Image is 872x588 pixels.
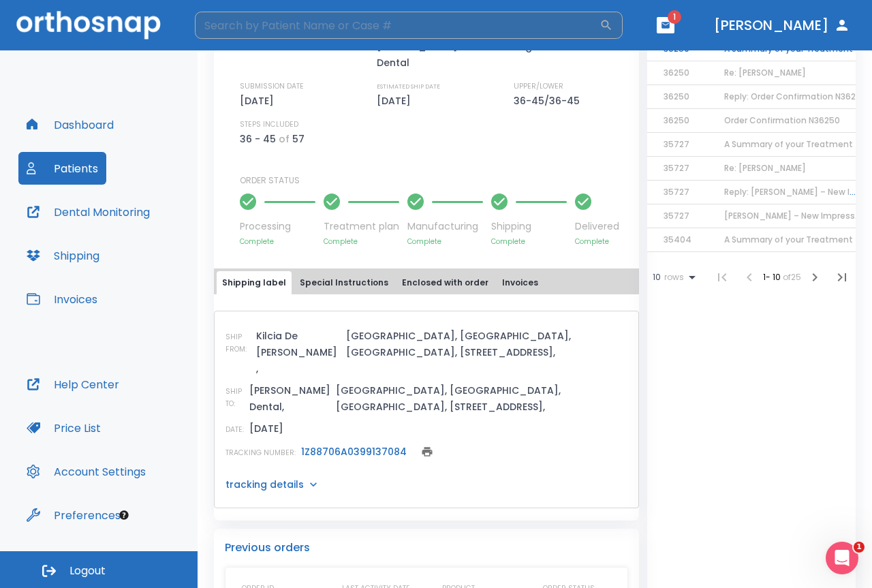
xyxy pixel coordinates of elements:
[18,283,106,315] button: Invoices
[783,271,801,283] span: of 25
[514,93,585,109] p: 36-45/36-45
[292,131,305,147] p: 57
[664,162,689,174] span: 35727
[724,138,853,150] span: A Summary of your Treatment
[407,236,483,247] p: Complete
[514,80,563,93] p: UPPER/LOWER
[240,174,629,187] p: ORDER STATUS
[69,563,106,578] span: Logout
[664,210,689,221] span: 35727
[418,442,437,461] button: print
[575,236,619,247] p: Complete
[724,234,853,245] span: A Summary of your Treatment
[249,420,283,437] p: [DATE]
[377,38,493,71] p: [PERSON_NAME] Dental
[346,328,627,360] p: [GEOGRAPHIC_DATA], [GEOGRAPHIC_DATA], [GEOGRAPHIC_DATA], [STREET_ADDRESS],
[708,13,856,37] button: [PERSON_NAME]
[324,236,399,247] p: Complete
[854,542,865,553] span: 1
[18,412,109,444] button: Price List
[497,271,544,294] button: Invoices
[240,131,276,147] p: 36 - 45
[664,67,689,78] span: 36250
[664,114,689,126] span: 36250
[724,162,806,174] span: Re: [PERSON_NAME]
[240,236,315,247] p: Complete
[18,499,129,531] button: Preferences
[324,219,399,234] p: Treatment plan
[217,271,636,294] div: tabs
[225,540,628,556] p: Previous orders
[249,382,330,415] p: [PERSON_NAME] Dental,
[396,271,494,294] button: Enclosed with order
[240,119,298,131] p: STEPS INCLUDED
[18,152,106,185] button: Patients
[16,11,161,39] img: Orthosnap
[225,447,296,459] p: TRACKING NUMBER:
[118,509,130,521] div: Tooltip anchor
[217,271,292,294] button: Shipping label
[377,80,440,93] p: ESTIMATED SHIP DATE
[724,67,806,78] span: Re: [PERSON_NAME]
[575,219,619,234] p: Delivered
[336,382,627,415] p: [GEOGRAPHIC_DATA], [GEOGRAPHIC_DATA], [GEOGRAPHIC_DATA], [STREET_ADDRESS],
[664,186,689,198] span: 35727
[661,273,684,282] span: rows
[724,91,867,102] span: Reply: Order Confirmation N36250
[664,91,689,102] span: 36250
[826,542,858,574] iframe: Intercom live chat
[240,80,304,93] p: SUBMISSION DATE
[491,236,567,247] p: Complete
[225,424,244,436] p: DATE:
[664,138,689,150] span: 35727
[195,12,599,39] input: Search by Patient Name or Case #
[668,10,681,24] span: 1
[301,445,407,459] a: 1Z88706A0399137084
[225,331,251,356] p: SHIP FROM:
[18,108,122,141] button: Dashboard
[18,239,108,272] button: Shipping
[18,196,158,228] button: Dental Monitoring
[240,93,279,109] p: [DATE]
[294,271,394,294] button: Special Instructions
[491,219,567,234] p: Shipping
[256,328,340,377] p: Kilcia De [PERSON_NAME] ,
[18,455,154,488] button: Account Settings
[763,271,783,283] span: 1 - 10
[240,219,315,234] p: Processing
[407,219,483,234] p: Manufacturing
[18,368,127,401] button: Help Center
[664,234,691,245] span: 35404
[279,131,290,147] p: of
[653,273,661,282] span: 10
[377,93,416,109] p: [DATE]
[225,386,244,410] p: SHIP TO:
[724,114,840,126] span: Order Confirmation N36250
[225,478,304,491] p: tracking details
